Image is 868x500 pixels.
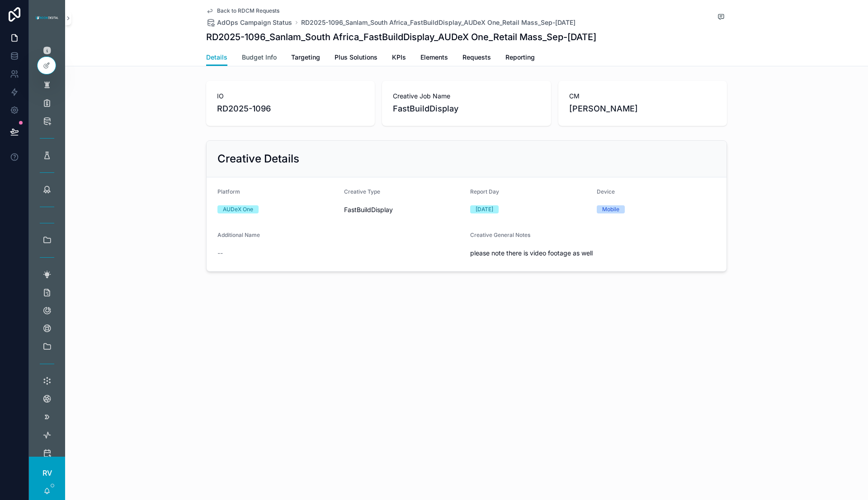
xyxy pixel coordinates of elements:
[291,49,320,67] a: Targeting
[206,18,292,27] a: AdOps Campaign Status
[217,18,292,27] span: AdOps Campaign Status
[597,188,615,195] span: Device
[34,14,60,22] img: App logo
[569,92,716,101] span: CM
[206,31,596,43] h1: RD2025-1096_Sanlam_South Africa_FastBuildDisplay_AUDeX One_Retail Mass_Sep-[DATE]
[217,92,364,101] span: IO
[206,49,227,66] a: Details
[393,92,540,101] span: Creative Job Name
[335,49,377,67] a: Plus Solutions
[602,205,619,213] div: Mobile
[29,36,65,457] div: scrollable content
[242,49,277,67] a: Budget Info
[335,53,377,62] span: Plus Solutions
[217,188,240,195] span: Platform
[462,53,491,62] span: Requests
[569,102,716,115] span: [PERSON_NAME]
[420,53,448,62] span: Elements
[223,205,253,213] div: AUDeX One
[217,249,223,258] span: --
[217,7,279,14] span: Back to RDCM Requests
[217,231,260,238] span: Additional Name
[301,18,576,27] a: RD2025-1096_Sanlam_South Africa_FastBuildDisplay_AUDeX One_Retail Mass_Sep-[DATE]
[392,49,406,67] a: KPIs
[420,49,448,67] a: Elements
[470,188,499,195] span: Report Day
[505,49,535,67] a: Reporting
[470,231,530,238] span: Creative General Notes
[392,53,406,62] span: KPIs
[42,468,52,478] span: RV
[242,53,277,62] span: Budget Info
[462,49,491,67] a: Requests
[291,53,320,62] span: Targeting
[217,152,299,166] h2: Creative Details
[206,7,279,14] a: Back to RDCM Requests
[505,53,535,62] span: Reporting
[476,205,493,213] div: [DATE]
[470,249,716,258] span: please note there is video footage as well
[344,188,380,195] span: Creative Type
[393,102,540,115] span: FastBuildDisplay
[206,53,227,62] span: Details
[344,205,393,214] span: FastBuildDisplay
[217,102,364,115] span: RD2025-1096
